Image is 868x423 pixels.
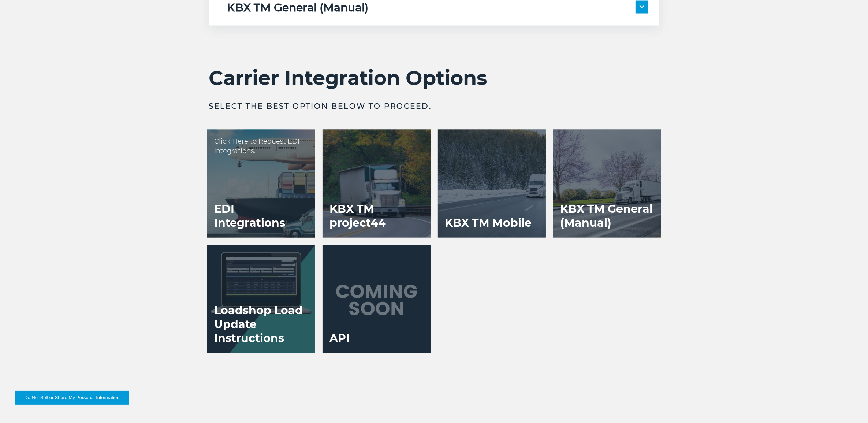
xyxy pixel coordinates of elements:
h3: KBX TM General (Manual) [553,195,661,238]
button: Do Not Sell or Share My Personal Information [15,391,129,405]
a: KBX TM General (Manual) [553,130,661,238]
iframe: Chat Widget [831,388,868,423]
h3: KBX TM Mobile [438,209,539,238]
a: Loadshop Load Update Instructions [207,245,315,353]
h3: API [323,324,357,353]
a: API [323,245,431,353]
h3: EDI Integrations [207,195,315,238]
h5: KBX TM General (Manual) [227,1,369,15]
a: KBX TM project44 [323,130,431,238]
h3: KBX TM project44 [323,195,431,238]
h2: Carrier Integration Options [209,66,659,90]
a: EDI Integrations [207,130,315,238]
a: KBX TM Mobile [438,130,546,238]
h3: Select the best option below to proceed. [209,101,659,111]
p: Click Here to Request EDI Integrations. [215,137,308,156]
img: arrow [640,5,644,8]
h3: Loadshop Load Update Instructions [207,297,315,353]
